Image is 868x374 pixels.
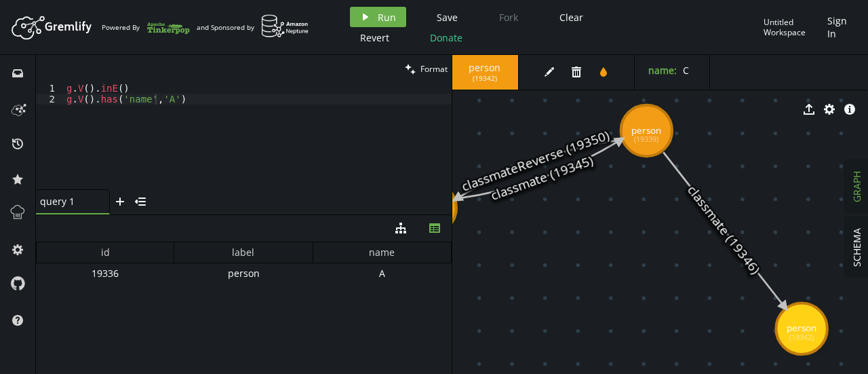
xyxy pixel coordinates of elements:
[437,11,458,24] span: Save
[420,27,473,48] button: Donate
[821,7,858,48] button: Sign In
[427,7,468,27] button: Save
[764,17,821,38] div: Untitled Workspace
[350,27,399,48] button: Revert
[36,263,174,284] div: 19336
[631,124,661,136] tspan: person
[197,14,309,40] div: and Sponsored by
[401,55,452,83] button: Format
[499,11,518,24] span: Fork
[420,63,448,75] span: Format
[40,195,94,208] span: query 1
[549,7,593,27] button: Clear
[378,11,396,24] span: Run
[174,242,313,263] div: Toggle SortBy
[787,322,816,334] tspan: person
[683,64,689,77] span: C
[313,263,452,284] div: A
[313,242,452,263] div: Toggle SortBy
[648,64,677,77] label: name :
[430,31,462,44] span: Donate
[850,228,863,267] span: SCHEMA
[488,7,529,27] button: Fork
[36,83,64,94] div: 1
[634,134,658,144] tspan: (19339)
[827,14,851,40] span: Sign In
[360,31,389,44] span: Revert
[102,16,190,39] div: Powered By
[36,242,174,263] div: Toggle SortBy
[473,74,497,83] span: ( 19342 )
[465,62,505,74] span: person
[261,14,309,38] img: AWS Neptune
[174,263,313,284] div: person
[789,332,814,342] tspan: (19342)
[559,11,583,24] span: Clear
[350,7,406,27] button: Run
[850,171,863,202] span: GRAPH
[36,94,64,105] div: 2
